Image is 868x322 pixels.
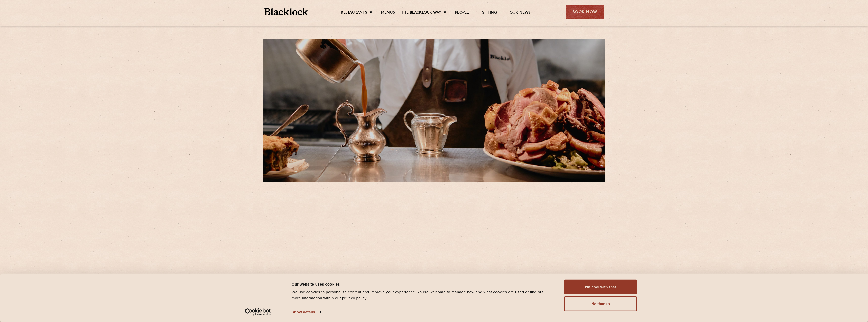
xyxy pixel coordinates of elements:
a: Usercentrics Cookiebot - opens in a new window [236,308,280,316]
a: Our News [510,10,531,16]
a: Restaurants [341,10,367,16]
a: Gifting [482,10,497,16]
img: BL_Textured_Logo-footer-cropped.svg [264,8,308,15]
button: No thanks [564,296,637,311]
a: The Blacklock Way [401,10,441,16]
button: I'm cool with that [564,280,637,294]
a: Menus [381,10,395,16]
div: We use cookies to personalise content and improve your experience. You're welcome to manage how a... [292,289,553,301]
div: Our website uses cookies [292,281,553,287]
div: Book Now [566,5,604,19]
a: Show details [292,308,321,316]
a: People [455,10,469,16]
